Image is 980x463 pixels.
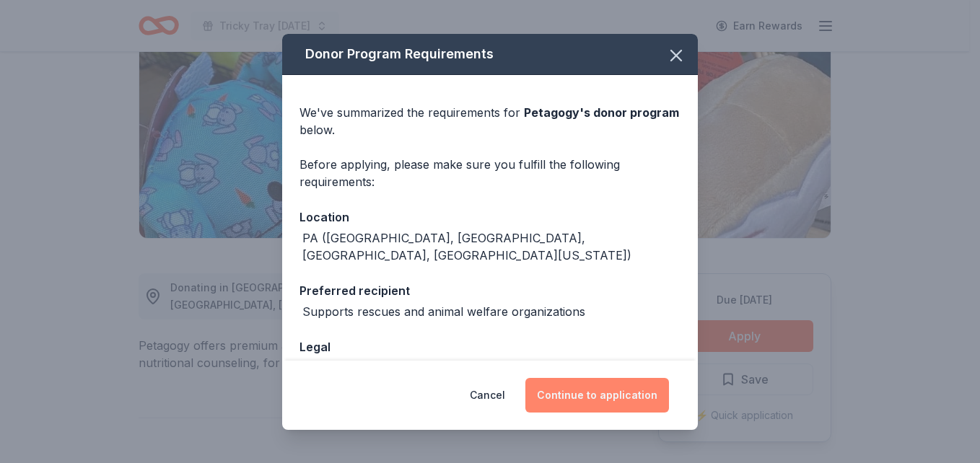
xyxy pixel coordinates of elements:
button: Continue to application [525,378,669,413]
span: Petagogy 's donor program [524,105,679,120]
div: Donor Program Requirements [282,34,698,75]
div: Legal [299,338,681,356]
div: Preferred recipient [299,281,681,300]
div: Location [299,208,681,226]
div: Supports rescues and animal welfare organizations [302,303,585,320]
button: Cancel [470,378,505,413]
div: We've summarized the requirements for below. [299,104,681,138]
div: PA ([GEOGRAPHIC_DATA], [GEOGRAPHIC_DATA], [GEOGRAPHIC_DATA], [GEOGRAPHIC_DATA][US_STATE]) [302,229,681,264]
div: Before applying, please make sure you fulfill the following requirements: [299,156,681,190]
